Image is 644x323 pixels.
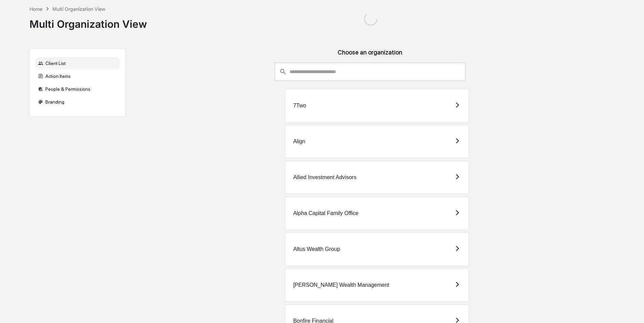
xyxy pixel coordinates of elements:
[35,83,120,95] div: People & Permissions
[293,282,389,288] div: [PERSON_NAME] Wealth Management
[35,96,120,108] div: Branding
[35,70,120,82] div: Action Items
[131,49,609,63] div: Choose an organization
[293,174,357,180] div: Allied Investment Advisors
[293,103,306,109] div: 7Two
[275,63,466,81] div: consultant-dashboard__filter-organizations-search-bar
[293,210,359,216] div: Alpha Capital Family Office
[29,6,42,12] div: Home
[29,13,147,30] div: Multi Organization View
[293,246,340,252] div: Altus Wealth Group
[293,138,305,145] div: Align
[52,6,105,12] div: Multi Organization View
[35,57,120,69] div: Client List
